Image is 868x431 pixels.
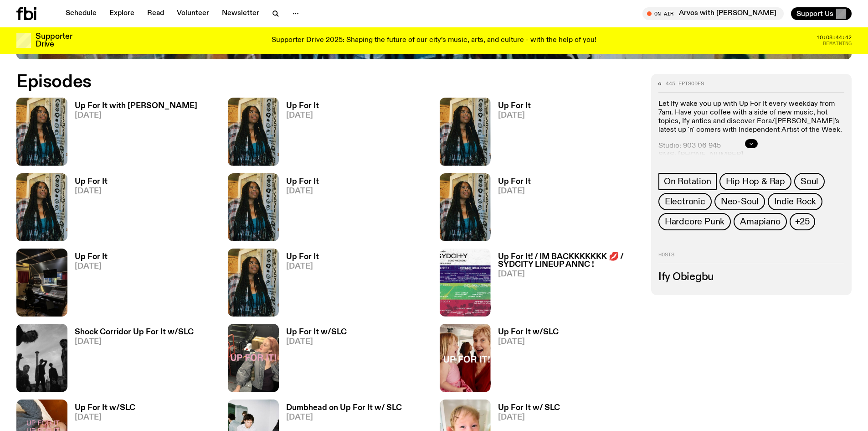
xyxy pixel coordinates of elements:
[286,178,319,186] h3: Up For It
[228,173,279,241] img: Ify - a Brown Skin girl with black braided twists, looking up to the side with her tongue stickin...
[75,404,135,412] h3: Up For It w/SLC
[658,252,844,263] h2: Hosts
[75,328,194,336] h3: Shock Corridor Up For It w/SLC
[796,10,833,18] span: Support Us
[286,187,319,195] span: [DATE]
[75,338,194,346] span: [DATE]
[67,253,108,317] a: Up For It[DATE]
[664,177,711,187] span: On Rotation
[279,328,347,392] a: Up For It w/SLC[DATE]
[75,187,108,195] span: [DATE]
[491,328,559,392] a: Up For It w/SLC[DATE]
[142,7,169,20] a: Read
[658,213,731,230] a: Hardcore Punk
[75,263,108,270] span: [DATE]
[75,253,108,261] h3: Up For It
[286,253,319,261] h3: Up For It
[272,36,596,45] p: Supporter Drive 2025: Shaping the future of our city’s music, arts, and culture - with the help o...
[440,98,491,166] img: Ify - a Brown Skin girl with black braided twists, looking up to the side with her tongue stickin...
[642,7,784,20] button: On AirArvos with [PERSON_NAME]
[75,102,197,110] h3: Up For It with [PERSON_NAME]
[791,7,852,20] button: Support Us
[16,324,67,392] img: shock corridor 4 SLC
[279,102,319,166] a: Up For It[DATE]
[228,249,279,317] img: Ify - a Brown Skin girl with black braided twists, looking up to the side with her tongue stickin...
[286,263,319,270] span: [DATE]
[16,74,570,90] h2: Episodes
[790,213,815,230] button: +25
[498,414,560,421] span: [DATE]
[658,173,717,190] a: On Rotation
[491,253,640,317] a: Up For It! / IM BACKKKKKKK 💋 / SYDCITY LINEUP ANNC ![DATE]
[498,328,559,336] h3: Up For It w/SLC
[498,338,559,346] span: [DATE]
[104,7,140,20] a: Explore
[286,414,402,421] span: [DATE]
[719,173,791,190] a: Hip Hop & Rap
[498,404,560,412] h3: Up For It w/ SLC
[75,414,135,421] span: [DATE]
[16,173,67,241] img: Ify - a Brown Skin girl with black braided twists, looking up to the side with her tongue stickin...
[279,253,319,317] a: Up For It[DATE]
[498,253,640,269] h3: Up For It! / IM BACKKKKKKK 💋 / SYDCITY LINEUP ANNC !
[658,193,712,210] a: Electronic
[279,178,319,241] a: Up For It[DATE]
[60,7,102,20] a: Schedule
[67,328,194,392] a: Shock Corridor Up For It w/SLC[DATE]
[768,193,822,210] a: Indie Rock
[286,328,347,336] h3: Up For It w/SLC
[801,177,818,187] span: Soul
[491,102,531,166] a: Up For It[DATE]
[75,112,197,119] span: [DATE]
[75,178,108,186] h3: Up For It
[658,272,844,282] h3: Ify Obiegbu
[36,33,72,48] h3: Supporter Drive
[171,7,215,20] a: Volunteer
[67,178,108,241] a: Up For It[DATE]
[286,112,319,119] span: [DATE]
[286,404,402,412] h3: Dumbhead on Up For It w/ SLC
[228,98,279,166] img: Ify - a Brown Skin girl with black braided twists, looking up to the side with her tongue stickin...
[658,100,844,135] p: Let Ify wake you up with Up For It every weekday from 7am. Have your coffee with a side of new mu...
[734,213,786,230] a: Amapiano
[774,197,816,207] span: Indie Rock
[740,217,780,227] span: Amapiano
[794,173,825,190] a: Soul
[286,102,319,110] h3: Up For It
[67,102,197,166] a: Up For It with [PERSON_NAME][DATE]
[665,217,724,227] span: Hardcore Punk
[498,178,531,186] h3: Up For It
[286,338,347,346] span: [DATE]
[721,197,759,207] span: Neo-Soul
[16,98,67,166] img: Ify - a Brown Skin girl with black braided twists, looking up to the side with her tongue stickin...
[440,173,491,241] img: Ify - a Brown Skin girl with black braided twists, looking up to the side with her tongue stickin...
[823,41,852,46] span: Remaining
[491,178,531,241] a: Up For It[DATE]
[216,7,265,20] a: Newsletter
[665,197,705,207] span: Electronic
[498,187,531,195] span: [DATE]
[666,81,704,86] span: 445 episodes
[795,217,810,227] span: +25
[498,270,640,278] span: [DATE]
[498,102,531,110] h3: Up For It
[817,35,852,40] span: 10:08:44:42
[726,177,785,187] span: Hip Hop & Rap
[714,193,765,210] a: Neo-Soul
[498,112,531,119] span: [DATE]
